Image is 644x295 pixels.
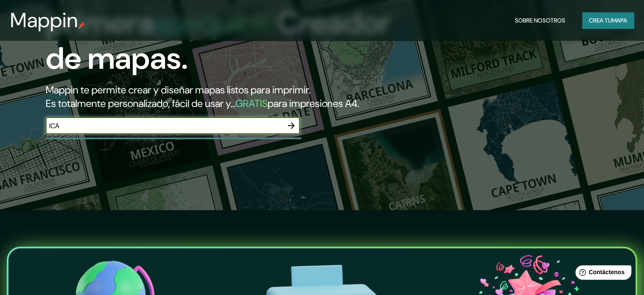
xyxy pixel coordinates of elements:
[46,121,283,131] input: Elige tu lugar favorito
[569,262,635,286] iframe: Lanzador de widgets de ayuda
[511,12,569,28] button: Sobre nosotros
[515,17,565,24] font: Sobre nosotros
[582,12,634,28] button: Crea tumapa
[612,17,627,24] font: mapa
[235,97,268,110] font: GRATIS
[46,97,235,110] font: Es totalmente personalizado, fácil de usar y...
[46,83,310,96] font: Mappin te permite crear y diseñar mapas listos para imprimir.
[78,22,85,29] img: pin de mapeo
[10,7,78,34] font: Mappin
[589,17,612,24] font: Crea tu
[268,97,359,110] font: para impresiones A4.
